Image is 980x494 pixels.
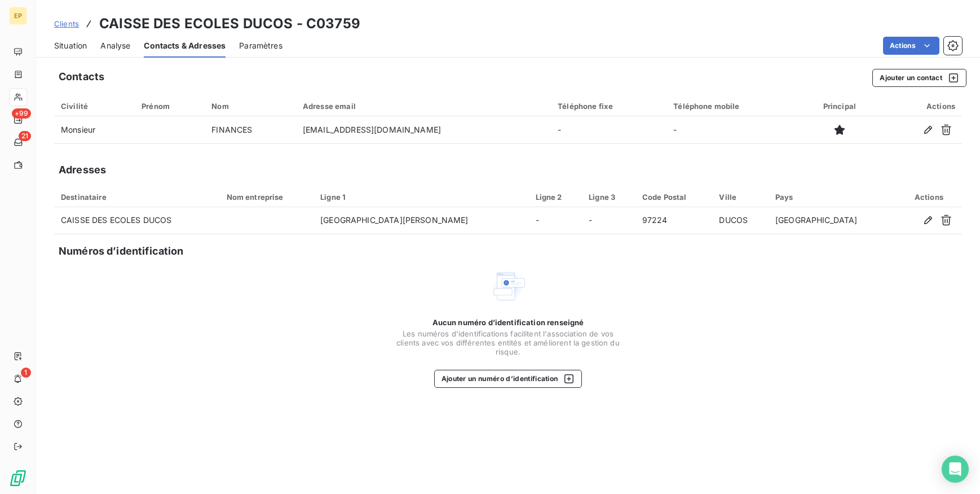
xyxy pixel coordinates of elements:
[211,102,289,111] div: Nom
[9,7,27,25] div: EP
[54,116,135,143] td: Monsieur
[59,243,184,259] h5: Numéros d’identification
[59,162,106,178] h5: Adresses
[807,102,872,111] div: Principal
[589,193,629,202] div: Ligne 3
[490,268,526,304] img: Empty state
[99,14,360,34] h3: CAISSE DES ECOLES DUCOS - C03759
[227,193,307,202] div: Nom entreprise
[536,193,576,202] div: Ligne 2
[712,207,769,234] td: DUCOS
[432,318,584,327] span: Aucun numéro d’identification renseigné
[673,102,794,111] div: Téléphone mobile
[54,19,79,28] span: Clients
[434,370,582,388] button: Ajouter un numéro d’identification
[582,207,635,234] td: -
[635,207,713,234] td: 97224
[719,193,762,202] div: Ville
[61,102,128,111] div: Civilité
[9,469,27,487] img: Logo LeanPay
[314,207,528,234] td: [GEOGRAPHIC_DATA][PERSON_NAME]
[872,69,966,87] button: Ajouter un contact
[883,37,939,55] button: Actions
[19,131,31,141] span: 21
[666,116,801,143] td: -
[61,193,213,202] div: Destinataire
[558,102,660,111] div: Téléphone fixe
[100,40,130,51] span: Analyse
[775,193,889,202] div: Pays
[12,108,31,119] span: +99
[942,456,969,483] div: Open Intercom Messenger
[395,329,621,356] span: Les numéros d'identifications facilitent l'association de vos clients avec vos différentes entité...
[142,102,198,111] div: Prénom
[205,116,296,143] td: FINANCES
[903,193,955,202] div: Actions
[9,133,27,151] a: 21
[9,111,27,129] a: +99
[59,69,104,85] h5: Contacts
[642,193,706,202] div: Code Postal
[885,102,955,111] div: Actions
[144,40,226,51] span: Contacts & Adresses
[21,368,31,378] span: 1
[769,207,896,234] td: [GEOGRAPHIC_DATA]
[320,193,522,202] div: Ligne 1
[529,207,582,234] td: -
[551,116,666,143] td: -
[54,18,79,29] a: Clients
[54,40,87,51] span: Situation
[303,102,544,111] div: Adresse email
[239,40,282,51] span: Paramètres
[54,207,220,234] td: CAISSE DES ECOLES DUCOS
[296,116,551,143] td: [EMAIL_ADDRESS][DOMAIN_NAME]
